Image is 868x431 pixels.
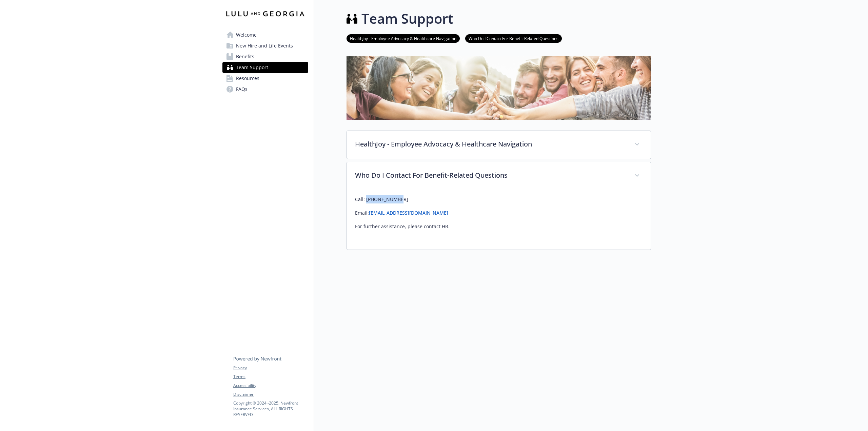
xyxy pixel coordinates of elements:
a: Welcome [222,30,308,40]
p: Copyright © 2024 - 2025 , Newfront Insurance Services, ALL RIGHTS RESERVED [233,400,308,417]
span: FAQs [236,84,248,95]
a: Benefits [222,51,308,62]
a: Privacy [233,365,308,371]
span: New Hire and Life Events [236,40,293,51]
span: Team Support [236,62,268,73]
a: New Hire and Life Events [222,40,308,51]
img: team support page banner [347,56,651,120]
a: Disclaimer [233,391,308,397]
a: Accessibility [233,383,308,389]
div: HealthJoy - Employee Advocacy & Healthcare Navigation [347,131,651,159]
p: HealthJoy - Employee Advocacy & Healthcare Navigation [355,139,626,149]
span: Benefits [236,51,254,62]
a: Team Support [222,62,308,73]
p: Email: [355,209,643,217]
a: [EMAIL_ADDRESS][DOMAIN_NAME] [369,210,448,216]
div: Who Do I Contact For Benefit-Related Questions [347,190,651,250]
p: Who Do I Contact For Benefit-Related Questions [355,170,626,180]
p: For further assistance, please contact HR. [355,222,643,231]
a: Resources [222,73,308,84]
h1: Team Support [361,8,453,29]
a: HealthJoy - Employee Advocacy & Healthcare Navigation [347,35,460,41]
span: Resources [236,73,259,84]
div: Who Do I Contact For Benefit-Related Questions [347,162,651,190]
a: Who Do I Contact For Benefit-Related Questions [465,35,562,41]
a: FAQs [222,84,308,95]
a: Terms [233,374,308,380]
p: Call: [PHONE_NUMBER] [355,195,643,203]
span: Welcome [236,30,257,40]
